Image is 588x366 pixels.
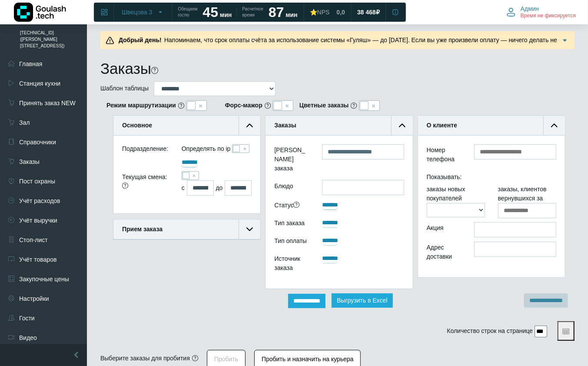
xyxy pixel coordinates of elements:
[521,5,539,13] span: Админ
[242,6,263,18] span: Расчетное время
[119,37,162,43] b: Добрый день!
[561,36,569,45] img: Подробнее
[420,222,468,237] div: Акция
[203,4,218,20] strong: 45
[268,217,315,231] div: Тип заказа
[116,144,175,157] div: Подразделение:
[100,354,190,363] div: Выберите заказы для пробития
[122,226,163,233] b: Прием заказа
[502,3,581,21] button: Админ Время не фиксируется
[106,36,114,45] img: Предупреждение
[274,122,296,129] b: Заказы
[420,144,468,167] div: Номер телефона
[178,6,197,18] span: Обещаем гостю
[310,8,330,16] div: ⭐
[116,37,557,62] span: Напоминаем, что срок оплаты счёта за использование системы «Гуляш» — до [DATE]. Если вы уже произ...
[317,9,330,16] span: NPS
[100,84,149,93] label: Шаблон таблицы
[551,122,558,129] img: collapse
[182,144,231,153] label: Определять по ip
[246,226,253,233] img: collapse
[357,8,376,16] span: 38 468
[122,8,152,16] span: Швецова 3
[116,171,175,196] div: Текущая смена:
[268,200,315,213] div: Статус
[299,101,349,110] b: Цветные заказы
[427,122,457,129] b: О клиенте
[376,8,380,16] span: ₽
[268,235,315,249] div: Тип оплаты
[268,180,315,195] label: Блюдо
[268,253,315,276] div: Источник заказа
[420,242,468,264] div: Адрес доставки
[420,185,492,218] div: заказы новых покупателей
[246,122,253,129] img: collapse
[225,101,262,110] b: Форс-мажор
[399,122,405,129] img: collapse
[286,11,297,18] span: мин
[14,3,66,22] img: Логотип компании Goulash.tech
[352,4,385,20] a: 38 468 ₽
[182,180,252,196] div: с до
[492,185,563,218] div: заказы, клиентов вернувшихся за
[447,326,533,336] label: Количество строк на странице
[173,4,302,20] a: Обещаем гостю 45 мин Расчетное время 87 мин
[106,101,176,110] b: Режим маршрутизации
[521,13,576,20] span: Время не фиксируется
[332,293,393,308] button: Выгрузить в Excel
[268,144,315,176] label: [PERSON_NAME] заказа
[269,4,284,20] strong: 87
[420,171,563,184] div: Показывать:
[337,8,345,16] span: 0,0
[116,5,169,19] button: Швецова 3
[100,60,151,78] h1: Заказы
[305,4,350,20] a: ⭐NPS 0,0
[122,122,152,129] b: Основное
[220,11,232,18] span: мин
